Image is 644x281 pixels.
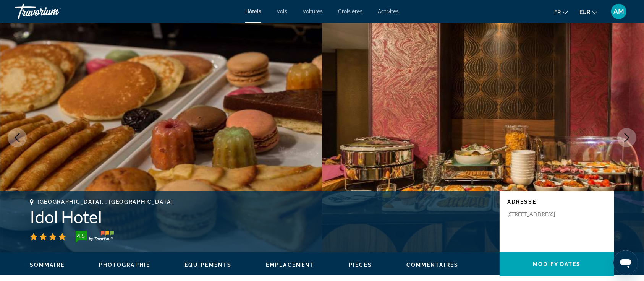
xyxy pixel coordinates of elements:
a: Voitures [303,8,323,15]
span: Équipements [184,262,231,268]
button: Change currency [579,6,597,18]
button: User Menu [609,3,629,19]
p: [STREET_ADDRESS] [507,211,568,218]
h1: Idol Hotel [30,207,492,227]
button: Équipements [184,262,231,268]
a: Croisières [338,8,362,15]
span: Emplacement [266,262,314,268]
button: Sommaire [30,262,65,268]
iframe: Bouton de lancement de la fenêtre de messagerie [613,250,638,275]
a: Travorium [15,2,92,21]
button: Photographie [99,262,150,268]
span: EUR [579,9,590,15]
a: Activités [378,8,399,15]
span: Pièces [349,262,372,268]
span: Photographie [99,262,150,268]
button: Next image [617,128,636,147]
div: 4.5 [73,231,89,240]
button: Pièces [349,262,372,268]
span: fr [554,9,561,15]
button: Commentaires [406,262,458,268]
span: Commentaires [406,262,458,268]
img: TrustYou guest rating badge [76,231,114,243]
a: Vols [277,8,287,15]
button: Modify Dates [500,252,614,276]
button: Change language [554,6,568,18]
button: Emplacement [266,262,314,268]
p: Adresse [507,199,607,205]
span: Sommaire [30,262,65,268]
span: [GEOGRAPHIC_DATA], , [GEOGRAPHIC_DATA] [37,199,173,205]
span: Modify Dates [533,261,581,267]
button: Previous image [8,128,27,147]
a: Hôtels [245,8,261,15]
span: AM [613,8,624,15]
